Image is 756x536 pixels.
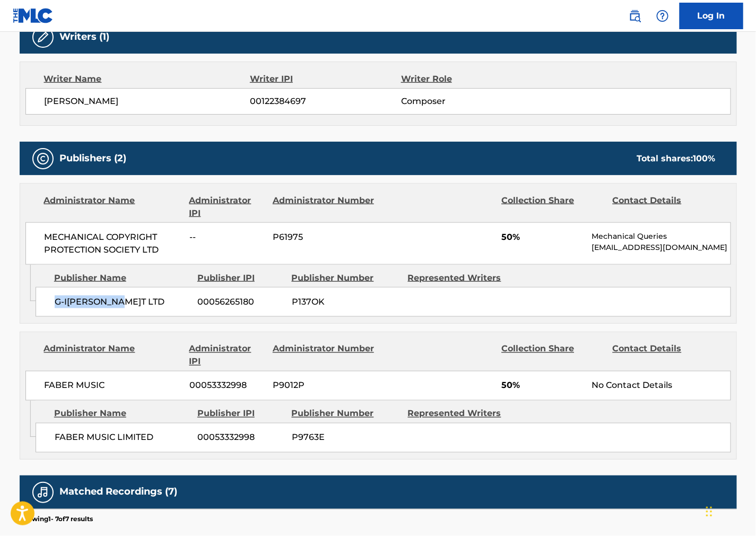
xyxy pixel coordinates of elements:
div: Publisher IPI [197,408,284,420]
span: 00053332998 [198,431,284,444]
img: MLC Logo [13,8,54,23]
div: Administrator Name [44,343,181,368]
p: [EMAIL_ADDRESS][DOMAIN_NAME] [592,242,730,253]
span: FABER MUSIC LIMITED [55,431,190,444]
div: Writer Name [44,73,250,85]
a: Public Search [624,5,646,27]
img: search [629,10,641,22]
span: P61975 [273,231,376,244]
h5: Publishers (2) [60,152,127,165]
div: Help [652,5,673,27]
span: MECHANICAL COPYRIGHT PROTECTION SOCIETY LTD [45,231,182,256]
div: Publisher IPI [197,272,284,284]
span: FABER MUSIC [45,379,182,392]
img: Publishers [37,152,49,165]
span: G-I[PERSON_NAME]T LTD [55,296,190,308]
span: [PERSON_NAME] [45,95,250,108]
a: Log In [680,3,743,29]
div: Collection Share [501,343,604,368]
div: Contact Details [613,194,716,220]
div: Publisher Name [54,272,189,284]
div: Represented Writers [408,408,516,420]
div: Publisher Number [292,408,400,420]
div: No Contact Details [592,379,730,392]
span: -- [189,231,265,244]
span: P9763E [292,431,400,444]
div: Total shares: [637,152,716,165]
span: 00053332998 [189,379,265,392]
img: Writers [37,31,49,44]
p: Showing 1 - 7 of 7 results [20,515,93,524]
div: Publisher Number [292,272,400,284]
div: Administrator Name [44,194,181,220]
p: Mechanical Queries [592,231,730,242]
div: Represented Writers [408,272,516,284]
h5: Matched Recordings (7) [60,486,178,498]
img: Matched Recordings [37,486,49,499]
div: Administrator IPI [189,194,265,220]
div: Administrator Number [273,194,376,220]
div: Administrator IPI [189,343,265,368]
div: Administrator Number [273,343,376,368]
span: 50% [501,231,584,244]
span: P9012P [273,379,376,392]
span: 50% [501,379,584,392]
div: Writer Role [401,73,538,85]
iframe: Chat Widget [703,485,756,536]
span: 00122384697 [250,95,401,108]
span: P137OK [292,296,400,308]
span: Composer [401,95,538,108]
div: Writer IPI [250,73,401,85]
div: Publisher Name [54,408,189,420]
div: Contact Details [613,343,716,368]
div: Drag [706,496,712,528]
h5: Writers (1) [60,31,110,43]
span: 00056265180 [198,296,284,308]
img: help [656,10,669,22]
span: 100 % [693,153,716,163]
div: Collection Share [501,194,604,220]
